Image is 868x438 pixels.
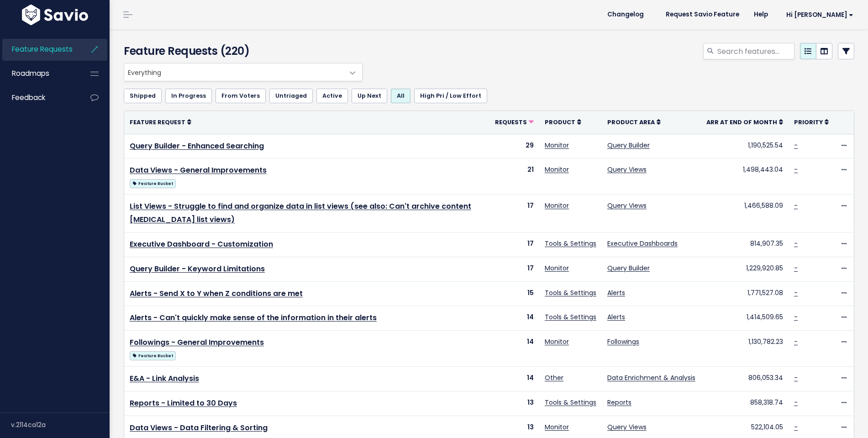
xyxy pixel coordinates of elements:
[607,288,625,297] a: Alerts
[607,422,647,432] a: Query Views
[495,117,534,127] a: Requests
[545,312,596,322] a: Tools & Settings
[130,141,264,151] a: Query Builder - Enhanced Searching
[545,337,569,346] a: Monitor
[747,8,775,21] a: Help
[545,118,575,126] span: Product
[607,201,647,210] a: Query Views
[414,89,487,103] a: High Pri / Low Effort
[489,232,539,257] td: 17
[607,165,647,174] a: Query Views
[12,69,49,78] span: Roadmaps
[130,165,267,175] a: Data Views - General Improvements
[124,63,344,81] span: Everything
[130,349,176,361] a: Feature Bucket
[607,398,631,407] a: Reports
[352,89,387,103] a: Up Next
[794,422,798,432] a: -
[124,89,854,103] ul: Filter feature requests
[794,337,798,346] a: -
[701,391,789,416] td: 858,318.74
[706,117,783,127] a: ARR at End of Month
[12,44,73,54] span: Feature Requests
[701,367,789,391] td: 806,053.34
[130,422,268,433] a: Data Views - Data Filtering & Sorting
[495,118,527,126] span: Requests
[316,89,348,103] a: Active
[20,5,90,25] img: logo-white.9d6f32f41409.svg
[545,239,596,248] a: Tools & Settings
[130,351,176,360] span: Feature Bucket
[130,312,377,323] a: Alerts - Can't quickly make sense of the information in their alerts
[701,232,789,257] td: 814,907.35
[130,288,303,299] a: Alerts - Send X to Y when Z conditions are met
[607,141,650,150] a: Query Builder
[489,158,539,195] td: 21
[545,264,569,273] a: Monitor
[269,89,313,103] a: Untriaged
[545,117,581,127] a: Product
[545,398,596,407] a: Tools & Settings
[607,312,625,322] a: Alerts
[124,63,363,81] span: Everything
[489,367,539,391] td: 14
[794,117,829,127] a: Priority
[489,391,539,416] td: 13
[130,398,237,408] a: Reports - Limited to 30 Days
[794,264,798,273] a: -
[607,373,695,382] a: Data Enrichment & Analysis
[489,134,539,158] td: 29
[607,11,644,18] span: Changelog
[701,306,789,331] td: 1,414,509.65
[489,195,539,232] td: 17
[11,413,110,437] div: v.2114ca12a
[701,158,789,195] td: 1,498,443.04
[165,89,212,103] a: In Progress
[794,373,798,382] a: -
[130,118,185,126] span: Feature Request
[124,43,358,59] h4: Feature Requests (220)
[545,422,569,432] a: Monitor
[607,118,655,126] span: Product Area
[794,288,798,297] a: -
[489,257,539,281] td: 17
[701,195,789,232] td: 1,466,588.09
[706,118,777,126] span: ARR at End of Month
[658,8,747,21] a: Request Savio Feature
[545,201,569,210] a: Monitor
[786,11,853,18] span: Hi [PERSON_NAME]
[794,201,798,210] a: -
[607,264,650,273] a: Query Builder
[489,281,539,306] td: 15
[701,331,789,367] td: 1,130,782.23
[130,337,264,348] a: Followings - General Improvements
[545,141,569,150] a: Monitor
[12,93,45,102] span: Feedback
[130,239,273,249] a: Executive Dashboard - Customization
[130,264,265,274] a: Query Builder - Keyword Limitations
[2,39,76,60] a: Feature Requests
[130,373,199,384] a: E&A - Link Analysis
[391,89,410,103] a: All
[794,141,798,150] a: -
[2,63,76,84] a: Roadmaps
[794,118,823,126] span: Priority
[701,134,789,158] td: 1,190,525.54
[2,87,76,108] a: Feedback
[545,165,569,174] a: Monitor
[130,177,176,189] a: Feature Bucket
[775,8,861,22] a: Hi [PERSON_NAME]
[701,257,789,281] td: 1,229,920.85
[130,179,176,188] span: Feature Bucket
[545,373,563,382] a: Other
[489,331,539,367] td: 14
[124,89,162,103] a: Shipped
[701,281,789,306] td: 1,771,527.08
[216,89,266,103] a: From Voters
[794,239,798,248] a: -
[607,239,678,248] a: Executive Dashboards
[607,337,639,346] a: Followings
[794,165,798,174] a: -
[716,43,794,59] input: Search features...
[794,398,798,407] a: -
